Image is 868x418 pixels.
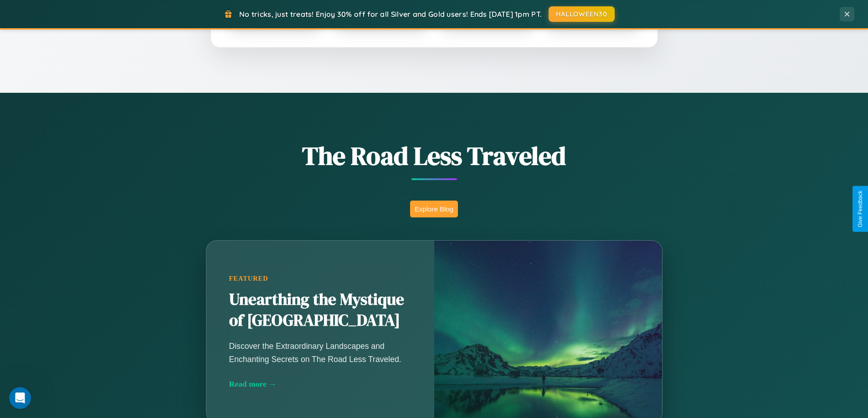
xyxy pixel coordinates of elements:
h2: Unearthing the Mystique of [GEOGRAPHIC_DATA] [229,289,411,331]
div: Read more → [229,379,411,389]
button: HALLOWEEN30 [549,6,615,22]
div: Featured [229,275,411,282]
h1: The Road Less Traveled [161,138,708,173]
p: Discover the Extraordinary Landscapes and Enchanting Secrets on The Road Less Traveled. [229,340,411,365]
iframe: Intercom live chat [9,387,31,409]
button: Explore Blog [410,201,458,217]
span: No tricks, just treats! Enjoy 30% off for all Silver and Gold users! Ends [DATE] 1pm PT. [239,10,542,19]
div: Give Feedback [857,191,863,227]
